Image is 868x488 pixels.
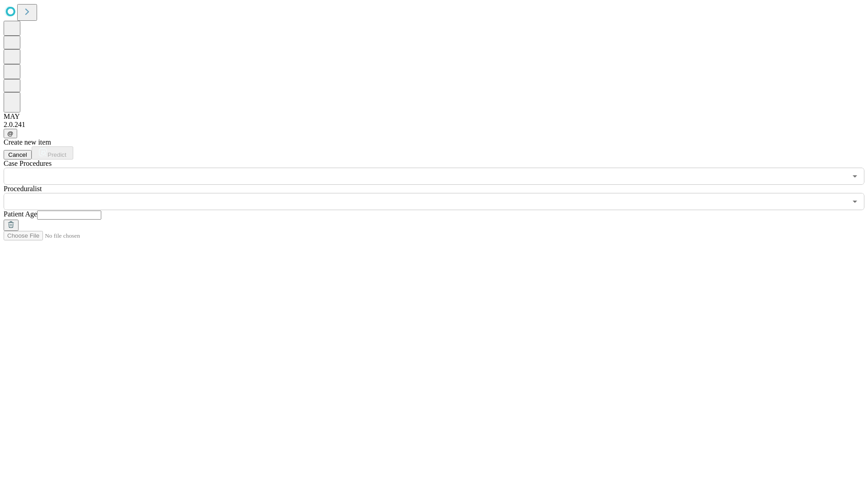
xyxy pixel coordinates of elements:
[32,146,73,160] button: Predict
[4,138,51,146] span: Create new item
[4,160,52,167] span: Scheduled Procedure
[4,129,17,138] button: @
[8,151,27,158] span: Cancel
[849,170,861,183] button: Open
[4,113,864,121] div: MAY
[4,150,32,160] button: Cancel
[4,210,37,218] span: Patient Age
[4,121,864,129] div: 2.0.241
[7,130,14,137] span: @
[4,185,42,192] span: Proceduralist
[849,195,861,208] button: Open
[47,151,66,158] span: Predict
